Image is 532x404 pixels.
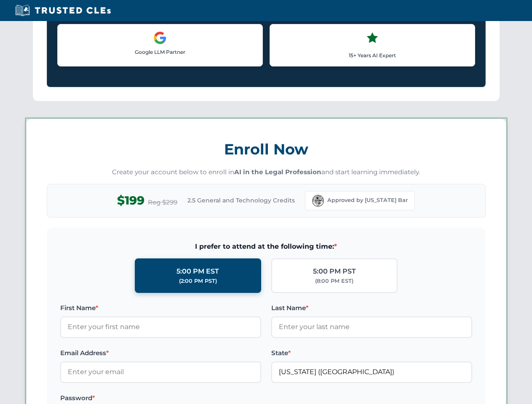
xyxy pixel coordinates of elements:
span: 2.5 General and Technology Credits [187,196,295,205]
div: (2:00 PM PST) [179,277,217,285]
span: Reg $299 [148,197,177,207]
p: 15+ Years AI Expert [277,51,468,59]
span: $199 [117,191,144,210]
img: Trusted CLEs [13,4,113,17]
label: Email Address [60,348,261,358]
div: 5:00 PM PST [313,266,356,277]
h3: Enroll Now [47,136,486,162]
label: Password [60,393,261,403]
div: (8:00 PM EST) [315,277,353,285]
span: Approved by [US_STATE] Bar [327,196,408,205]
input: Enter your last name [271,316,472,338]
img: Google [153,31,167,45]
label: State [271,348,472,358]
p: Create your account below to enroll in and start learning immediately. [47,167,486,177]
label: Last Name [271,303,472,313]
input: Florida (FL) [271,361,472,383]
input: Enter your email [60,361,261,383]
strong: AI in the Legal Profession [234,168,321,176]
img: Florida Bar [312,195,324,207]
input: Enter your first name [60,316,261,338]
label: First Name [60,303,261,313]
span: I prefer to attend at the following time: [60,241,472,252]
p: Google LLM Partner [64,48,256,56]
div: 5:00 PM EST [176,266,219,277]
